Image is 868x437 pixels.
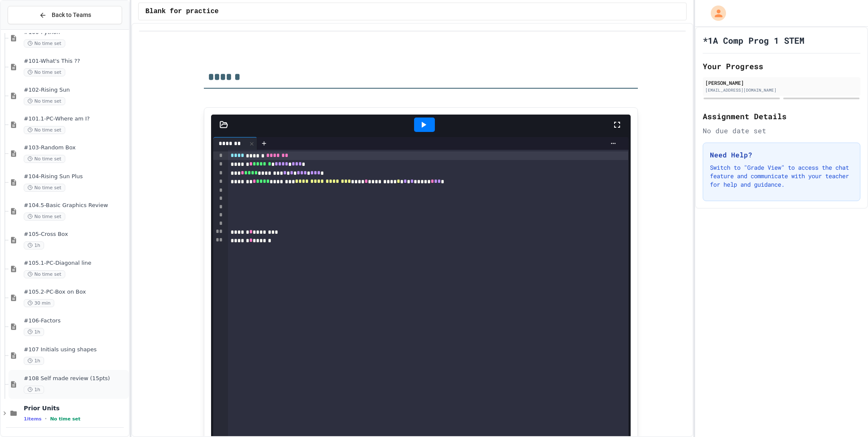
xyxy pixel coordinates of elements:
span: Prior Units [24,404,127,412]
p: Switch to "Grade View" to access the chat feature and communicate with your teacher for help and ... [710,163,853,189]
span: No time set [24,184,65,192]
span: No time set [24,39,65,48]
span: No time set [24,213,65,221]
span: #107 Initials using shapes [24,346,127,353]
span: No time set [24,126,65,134]
span: #105.2-PC-Box on Box [24,289,127,296]
span: No time set [24,97,65,105]
button: Back to Teams [8,6,122,24]
span: No time set [24,68,65,76]
div: [PERSON_NAME] [705,79,858,87]
span: 1h [24,357,44,365]
span: 30 min [24,299,54,307]
span: No time set [24,270,65,278]
span: • [45,415,47,422]
span: #101.1-PC-Where am I? [24,115,127,123]
span: 1h [24,241,44,249]
span: #104-Rising Sun Plus [24,173,127,180]
div: [EMAIL_ADDRESS][DOMAIN_NAME] [705,87,858,93]
span: #105.1-PC-Diagonal line [24,260,127,267]
h2: Assignment Details [703,110,860,122]
span: 1h [24,328,44,336]
span: #105-Cross Box [24,231,127,238]
span: #106-Factors [24,317,127,325]
span: 1 items [24,416,42,422]
div: My Account [702,3,728,23]
span: #101-What's This ?? [24,58,127,65]
h3: Need Help? [710,150,853,160]
span: No time set [24,155,65,163]
span: #103-Random Box [24,144,127,151]
h2: Your Progress [703,60,860,72]
span: Blank for practice [145,6,219,17]
span: 1h [24,386,44,394]
h1: *1A Comp Prog 1 STEM [703,34,804,46]
span: #102-Rising Sun [24,87,127,94]
span: Back to Teams [52,11,91,20]
span: No time set [50,416,81,422]
span: #104.5-Basic Graphics Review [24,202,127,209]
span: #108 Self made review (15pts) [24,375,127,382]
div: No due date set [703,126,860,136]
